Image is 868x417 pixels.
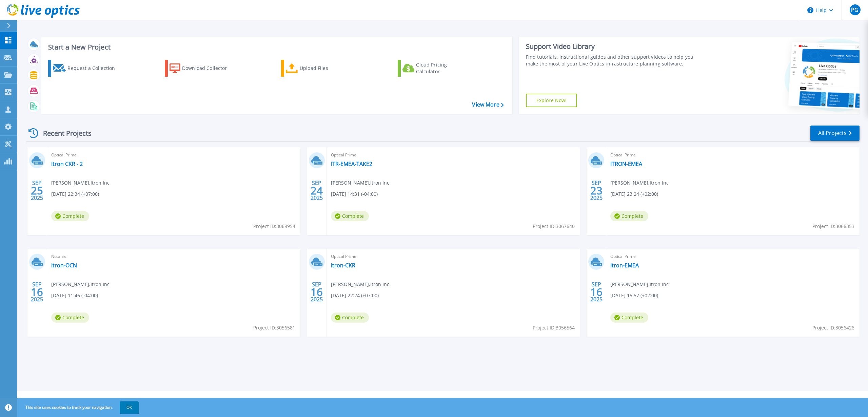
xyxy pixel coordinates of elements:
[51,312,89,323] span: Complete
[610,281,669,288] span: [PERSON_NAME] , Itron Inc
[810,126,860,141] a: All Projects
[812,223,854,230] span: Project ID: 3066353
[311,188,323,193] span: 24
[533,324,575,331] span: Project ID: 3056564
[51,253,296,260] span: Nutanix
[51,160,83,167] a: Itron CKR - 2
[51,211,89,221] span: Complete
[331,151,576,159] span: Optical Prime
[851,7,859,13] span: PG
[253,223,295,230] span: Project ID: 3068954
[31,178,43,203] div: SEP 2025
[310,178,323,203] div: SEP 2025
[51,151,296,159] span: Optical Prime
[331,262,355,269] a: Itron-CKR
[120,401,139,414] button: OK
[48,60,124,77] a: Request a Collection
[331,211,369,221] span: Complete
[331,179,389,187] span: [PERSON_NAME] , Itron Inc
[610,211,648,221] span: Complete
[331,292,379,299] span: [DATE] 22:24 (+07:00)
[253,324,295,331] span: Project ID: 3056581
[331,253,576,260] span: Optical Prime
[526,54,702,67] div: Find tutorials, instructional guides and other support videos to help you make the most of your L...
[812,324,854,331] span: Project ID: 3056426
[526,94,577,107] a: Explore Now!
[331,160,372,167] a: ITR-EMEA-TAKE2
[610,262,639,269] a: Itron-EMEA
[590,280,603,304] div: SEP 2025
[51,262,77,269] a: Itron-OCN
[51,281,110,288] span: [PERSON_NAME] , Itron Inc
[610,179,669,187] span: [PERSON_NAME] , Itron Inc
[331,312,369,323] span: Complete
[472,101,504,108] a: View More
[165,60,240,77] a: Download Collector
[26,125,101,141] div: Recent Projects
[51,190,99,198] span: [DATE] 22:34 (+07:00)
[590,289,603,295] span: 16
[590,188,603,193] span: 23
[300,61,354,75] div: Upload Files
[533,223,575,230] span: Project ID: 3067640
[610,160,642,167] a: ITRON-EMEA
[610,190,658,198] span: [DATE] 23:24 (+02:00)
[48,43,504,51] h3: Start a New Project
[610,292,658,299] span: [DATE] 15:57 (+02:00)
[31,188,43,193] span: 25
[51,292,98,299] span: [DATE] 11:46 (-04:00)
[51,179,110,187] span: [PERSON_NAME] , Itron Inc
[331,281,389,288] span: [PERSON_NAME] , Itron Inc
[31,289,43,295] span: 16
[67,61,122,75] div: Request a Collection
[31,280,43,304] div: SEP 2025
[590,178,603,203] div: SEP 2025
[331,190,378,198] span: [DATE] 14:31 (-04:00)
[610,253,855,260] span: Optical Prime
[19,401,139,414] span: This site uses cookies to track your navigation.
[416,61,470,75] div: Cloud Pricing Calculator
[610,151,855,159] span: Optical Prime
[398,60,473,77] a: Cloud Pricing Calculator
[182,61,236,75] div: Download Collector
[610,312,648,323] span: Complete
[526,42,702,51] div: Support Video Library
[281,60,357,77] a: Upload Files
[311,289,323,295] span: 16
[310,280,323,304] div: SEP 2025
